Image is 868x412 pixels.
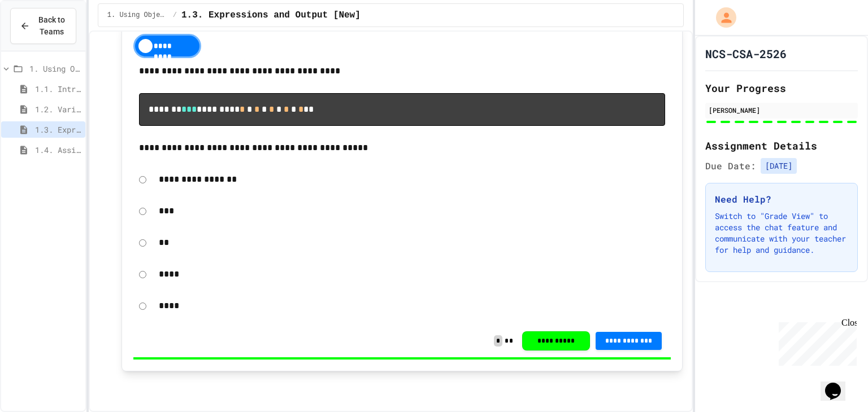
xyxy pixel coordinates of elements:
span: Back to Teams [37,14,67,38]
h1: NCS-CSA-2526 [705,46,787,62]
span: 1.1. Introduction to Algorithms, Programming, and Compilers [35,83,81,95]
span: 1. Using Objects and Methods [29,63,81,74]
h2: Assignment Details [705,138,858,154]
span: [DATE] [761,158,797,174]
span: 1.2. Variables and Data Types [35,103,81,115]
span: / [173,11,177,20]
span: 1.3. Expressions and Output [New] [181,8,361,22]
span: 1.4. Assignment and Input [35,144,81,156]
iframe: chat widget [774,318,857,366]
p: Switch to "Grade View" to access the chat feature and communicate with your teacher for help and ... [715,211,848,256]
div: [PERSON_NAME] [709,105,854,115]
span: 1.3. Expressions and Output [New] [35,124,81,135]
span: 1. Using Objects and Methods [107,11,168,20]
span: Due Date: [705,159,756,173]
h3: Need Help? [715,192,848,206]
div: My Account [704,5,739,30]
div: Chat with us now!Close [5,5,78,72]
h2: Your Progress [705,80,858,96]
button: Back to Teams [10,8,76,44]
iframe: chat widget [821,367,857,401]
